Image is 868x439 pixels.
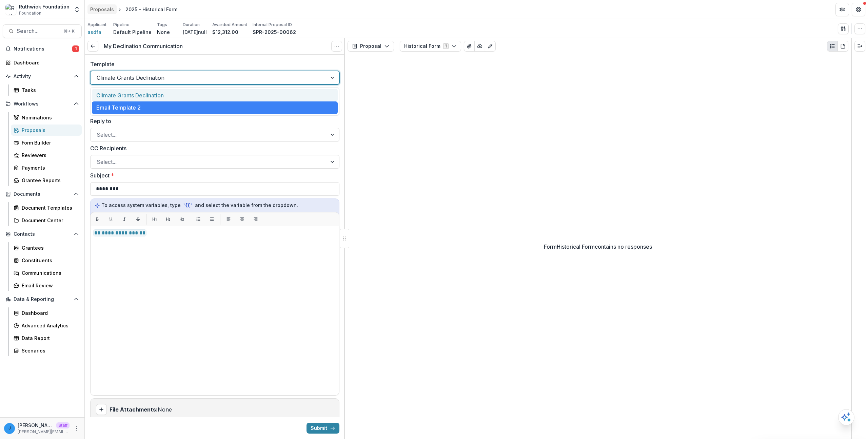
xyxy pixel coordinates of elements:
p: Form Historical Form contains no responses [544,243,652,251]
button: Submit [307,423,339,434]
code: `{{` [182,202,194,209]
span: Workflows [14,101,71,107]
button: Options [331,41,342,52]
div: Email Template 2 [92,101,338,114]
p: Default Pipeline [113,28,152,36]
div: jonah@trytemelio.com [8,426,11,431]
nav: breadcrumb [87,4,180,14]
button: H1 [149,214,160,225]
a: Dashboard [11,307,82,319]
label: Template [90,60,335,68]
button: More [72,424,80,433]
h3: My Declination Communication [104,43,183,50]
button: Open entity switcher [72,3,82,16]
strong: File Attachments: [110,406,158,413]
a: Communications [11,267,82,279]
a: Scenarios [11,345,82,356]
label: Reply to [90,117,335,125]
button: Open Data & Reporting [3,294,82,305]
a: Advanced Analytics [11,320,82,331]
div: Ruthwick Foundation [19,3,70,10]
p: $12,312.00 [212,28,238,36]
p: Applicant [87,22,106,28]
div: 2025 - Historical Form [125,6,177,13]
div: Nominations [22,114,76,121]
a: Proposals [87,4,117,14]
a: Form Builder [11,137,82,148]
button: Get Help [852,3,865,16]
p: None [110,405,172,414]
div: Dashboard [22,309,76,317]
span: Search... [17,28,60,34]
button: List [193,214,204,225]
p: To access system variables, type and select the variable from the dropdown. [95,202,335,209]
div: Grantees [22,244,76,251]
div: Climate Grants Declination [92,89,338,101]
img: Ruthwick Foundation [5,4,16,15]
div: Advanced Analytics [22,322,76,329]
a: Proposals [11,125,82,136]
div: Email Review [22,282,76,289]
button: Open Documents [3,189,82,199]
a: Payments [11,162,82,173]
label: CC Recipients [90,144,335,152]
div: Dashboard [14,59,76,66]
a: Constituents [11,255,82,266]
a: Document Templates [11,202,82,213]
div: Document Center [22,217,76,224]
div: Tasks [22,87,76,94]
p: [PERSON_NAME][EMAIL_ADDRESS][DOMAIN_NAME] [18,429,70,435]
a: Dashboard [3,57,82,68]
div: Reviewers [22,152,76,159]
a: asdfa [87,28,101,36]
span: 1 [72,45,79,52]
button: Open Contacts [3,229,82,240]
button: Partners [835,3,849,16]
button: Notifications1 [3,43,82,54]
span: Documents [14,191,71,197]
a: Tasks [11,84,82,96]
div: Constituents [22,257,76,264]
button: Italic [119,214,130,225]
p: Tags [157,22,167,28]
p: Awarded Amount [212,22,247,28]
a: Document Center [11,215,82,226]
button: Align center [237,214,248,225]
button: List [206,214,217,225]
span: Contacts [14,231,71,237]
button: Add attachment [96,404,107,415]
button: Underline [105,214,116,225]
button: Expand right [854,41,865,52]
div: ⌘ + K [62,27,76,35]
a: Reviewers [11,150,82,161]
p: [DATE]null [183,28,207,36]
div: Document Templates [22,204,76,211]
div: Proposals [22,127,76,134]
button: View Attached Files [464,41,475,52]
span: Notifications [14,46,72,52]
p: None [157,28,170,36]
p: Internal Proposal ID [253,22,292,28]
p: Pipeline [113,22,130,28]
button: Search... [3,24,82,38]
button: Proposal [348,41,394,52]
div: Form Builder [22,139,76,146]
p: [PERSON_NAME][EMAIL_ADDRESS][DOMAIN_NAME] [18,422,54,429]
div: Communications [22,269,76,276]
div: Scenarios [22,347,76,354]
button: Open AI Assistant [838,409,854,425]
button: Align right [250,214,261,225]
button: H3 [176,214,187,225]
p: Staff [56,422,70,428]
button: Bold [92,214,103,225]
button: Open Activity [3,71,82,82]
button: PDF view [837,41,848,52]
p: Duration [183,22,200,28]
div: Payments [22,164,76,171]
a: Nominations [11,112,82,123]
div: Grantee Reports [22,177,76,184]
a: Grantee Reports [11,175,82,186]
div: Proposals [90,6,114,13]
span: Activity [14,74,71,79]
span: Data & Reporting [14,297,71,302]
